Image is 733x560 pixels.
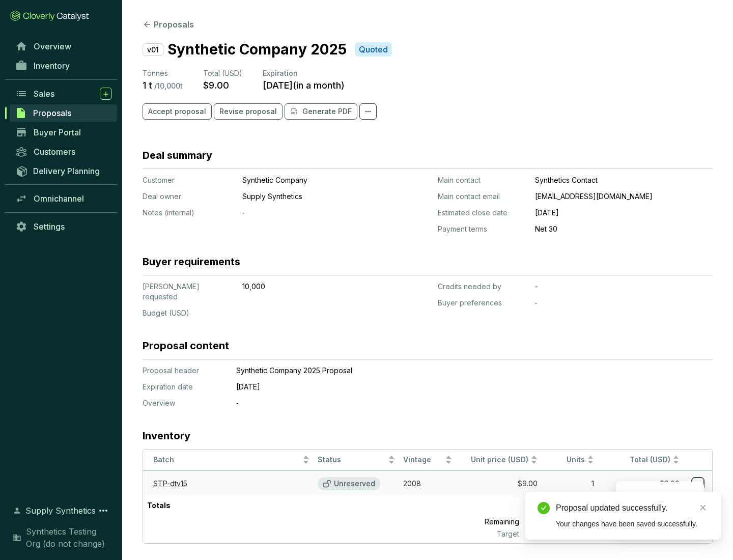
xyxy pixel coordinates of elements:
[399,470,456,496] td: 2008
[285,103,357,120] button: Generate PDF
[439,529,523,539] p: Target
[25,505,96,517] span: Supply Synthetics
[214,103,283,120] button: Revise proposal
[523,529,598,539] p: 10,000 t
[318,455,386,465] span: Status
[403,455,443,465] span: Vintage
[438,208,527,218] p: Estimated close date
[535,298,713,308] p: ‐
[242,175,380,185] p: Synthetic Company
[219,106,277,117] span: Revise proposal
[438,224,527,234] p: Payment terms
[143,429,190,443] h3: Inventory
[556,518,709,529] div: Your changes have been saved successfully.
[33,108,71,118] span: Proposals
[143,450,314,470] th: Batch
[34,41,71,51] span: Overview
[471,455,528,464] span: Unit price (USD)
[167,39,347,60] p: Synthetic Company 2025
[143,398,224,408] p: Overview
[242,282,380,292] p: 10,000
[438,298,527,308] p: Buyer preferences
[143,208,234,218] p: Notes (internal)
[26,525,112,550] span: Synthetics Testing Org (do not change)
[630,455,670,464] span: Total (USD)
[236,382,664,392] p: [DATE]
[598,470,684,496] td: $9.00
[34,61,70,71] span: Inventory
[334,479,375,488] p: Unreserved
[143,148,212,162] h3: Deal summary
[154,81,183,91] p: / 10,000 t
[546,455,585,465] span: Units
[143,255,240,269] h3: Buyer requirements
[242,191,380,202] p: Supply Synthetics
[236,366,664,376] p: Synthetic Company 2025 Proposal
[143,18,194,31] button: Proposals
[523,515,598,529] p: 9,999 t
[302,106,352,117] p: Generate PDF
[10,38,117,55] a: Overview
[10,218,117,235] a: Settings
[535,224,713,234] p: Net 30
[438,191,527,202] p: Main contact email
[33,166,100,176] span: Delivery Planning
[143,496,175,515] p: Totals
[143,43,163,56] p: v01
[236,398,664,408] p: ‐
[456,470,542,496] td: $9.00
[143,309,189,317] span: Budget (USD)
[697,502,709,513] a: Close
[143,103,212,120] button: Accept proposal
[10,190,117,207] a: Omnichannel
[203,79,229,91] p: $9.00
[535,175,713,185] p: Synthetics Contact
[10,104,117,122] a: Proposals
[34,89,54,99] span: Sales
[34,193,84,204] span: Omnichannel
[439,515,523,529] p: Remaining
[542,450,599,470] th: Units
[143,79,152,91] p: 1 t
[143,366,224,376] p: Proposal header
[34,147,75,157] span: Customers
[699,504,707,511] span: close
[143,282,234,302] p: [PERSON_NAME] requested
[538,502,550,514] span: check-circle
[542,470,599,496] td: 1
[242,208,380,218] p: ‐
[314,450,399,470] th: Status
[638,491,694,501] p: Reserve credits
[143,339,229,353] h3: Proposal content
[523,496,598,515] p: 1 t
[143,191,234,202] p: Deal owner
[399,450,456,470] th: Vintage
[535,191,713,202] p: [EMAIL_ADDRESS][DOMAIN_NAME]
[263,79,345,91] p: [DATE] ( in a month )
[10,85,117,102] a: Sales
[438,175,527,185] p: Main contact
[10,57,117,74] a: Inventory
[34,221,65,232] span: Settings
[359,44,388,55] p: Quoted
[153,455,300,465] span: Batch
[143,382,224,392] p: Expiration date
[153,479,187,488] a: STP-dtv15
[10,162,117,179] a: Delivery Planning
[535,208,713,218] p: [DATE]
[263,68,345,78] p: Expiration
[148,106,206,117] span: Accept proposal
[34,127,81,137] span: Buyer Portal
[203,69,242,77] span: Total (USD)
[535,282,713,292] p: -
[438,282,527,292] p: Credits needed by
[10,143,117,160] a: Customers
[143,68,183,78] p: Tonnes
[10,124,117,141] a: Buyer Portal
[143,175,234,185] p: Customer
[556,502,709,514] div: Proposal updated successfully.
